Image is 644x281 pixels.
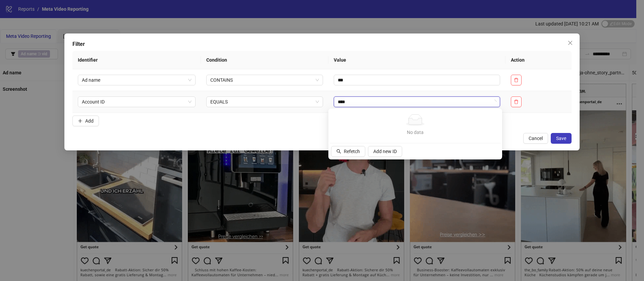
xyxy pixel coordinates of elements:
[373,149,397,154] span: Add new ID
[336,149,341,154] span: search
[336,129,494,136] div: No data
[492,100,496,104] span: loading
[210,75,319,85] span: CONTAINS
[210,97,319,107] span: EQUALS
[82,97,192,107] span: Account ID
[78,119,83,123] span: plus
[514,99,519,104] span: delete
[368,146,402,157] button: Add new ID
[201,51,328,69] th: Condition
[328,51,505,69] th: Value
[72,40,572,48] div: Filter
[529,136,543,141] span: Cancel
[523,133,548,144] button: Cancel
[565,38,576,48] button: Close
[568,40,573,46] span: close
[556,136,566,141] span: Save
[551,133,572,144] button: Save
[331,146,365,157] button: Refetch
[344,149,360,154] span: Refetch
[82,75,192,85] span: Ad name
[72,116,99,126] button: Add
[514,78,519,82] span: delete
[72,51,201,69] th: Identifier
[85,118,94,124] span: Add
[505,51,572,69] th: Action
